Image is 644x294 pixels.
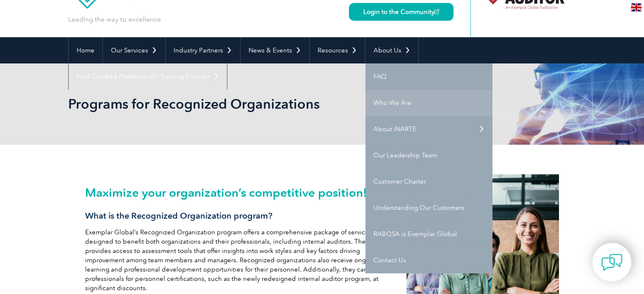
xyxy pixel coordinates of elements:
[69,37,102,63] a: Home
[631,3,641,11] img: en
[349,3,453,21] a: Login to the Community
[85,211,398,221] h3: What is the Recognized Organization program?
[69,63,227,90] a: Find Certified Professional / Training Provider
[365,168,492,195] a: Customer Charter
[365,142,492,168] a: Our Leadership Team
[310,37,365,63] a: Resources
[103,37,165,63] a: Our Services
[365,116,492,142] a: About iNARTE
[601,252,622,273] img: contact-chat.png
[365,247,492,273] a: Contact Us
[68,15,161,24] p: Leading the way to excellence
[365,90,492,116] a: Who We Are
[365,195,492,221] a: Understanding Our Customers
[85,185,367,200] span: Maximize your organization’s competitive position!
[85,228,398,293] p: Exemplar Global’s Recognized Organization program offers a comprehensive package of services desi...
[240,37,309,63] a: News & Events
[68,97,424,111] h2: Programs for Recognized Organizations
[365,221,492,247] a: RABQSA is Exemplar Global
[434,9,439,14] img: open_square.png
[365,63,492,90] a: FAQ
[365,37,418,63] a: About Us
[166,37,240,63] a: Industry Partners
